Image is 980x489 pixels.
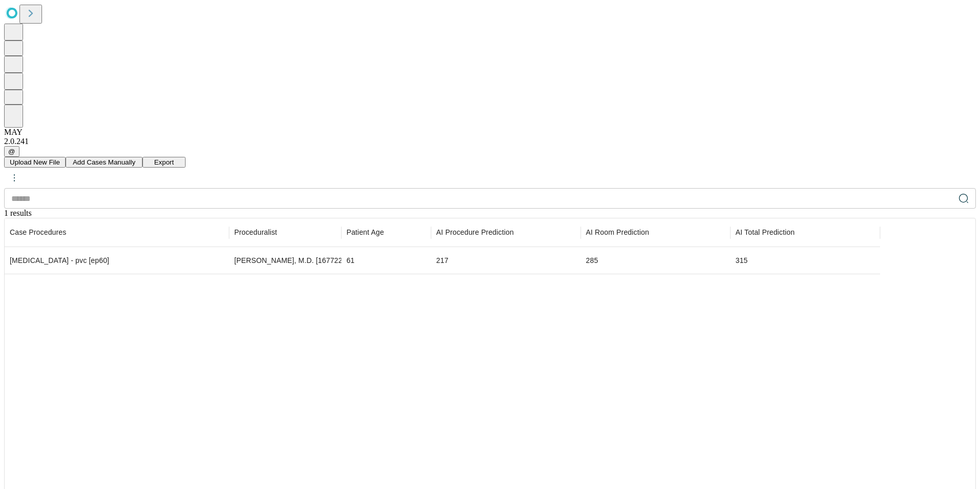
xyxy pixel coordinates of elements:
div: [MEDICAL_DATA] - pvc [ep60] [10,248,224,274]
button: Add Cases Manually [66,157,142,168]
span: 285 [586,256,598,264]
span: Time-out to extubation/pocket closure [436,227,514,237]
button: @ [4,146,19,157]
div: [PERSON_NAME], M.D. [1677224] [234,248,336,274]
div: 2.0.241 [4,137,976,146]
button: Export [142,157,186,168]
button: Upload New File [4,157,66,168]
span: Patient in room to patient out of room [586,227,649,237]
span: Includes set-up, patient in-room to patient out-of-room, and clean-up [736,227,794,237]
span: Proceduralist [234,227,277,237]
span: Scheduled procedures [10,227,66,237]
button: kebab-menu [5,169,24,187]
span: 315 [736,256,748,264]
span: Upload New File [10,158,60,166]
span: Export [154,158,174,166]
span: @ [8,148,15,155]
div: 61 [346,248,426,274]
div: MAY [4,128,976,137]
a: Export [142,157,186,166]
span: 217 [436,256,448,264]
span: Add Cases Manually [73,158,135,166]
span: Patient Age [346,227,384,237]
span: 1 results [4,209,32,217]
